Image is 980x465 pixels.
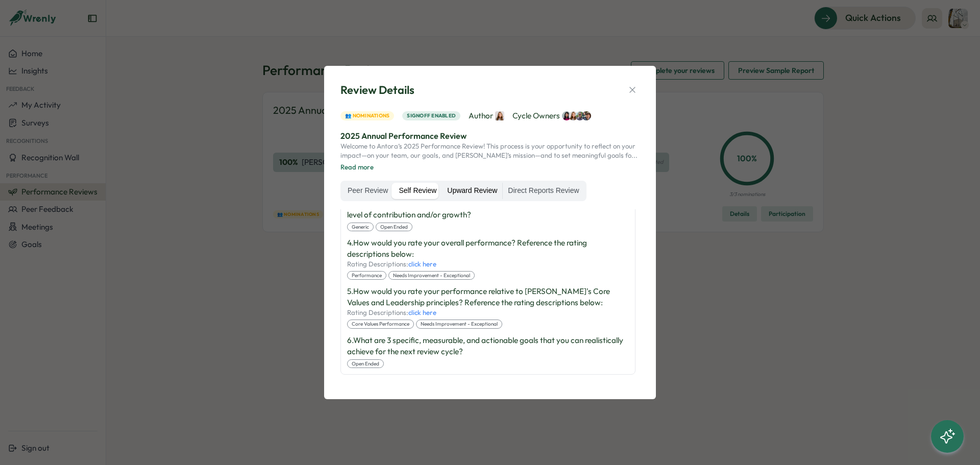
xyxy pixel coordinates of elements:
[340,163,374,172] button: Read more
[562,111,571,120] img: Kat Haynes
[347,223,374,232] div: Generic
[347,260,629,269] p: Rating Descriptions:
[394,183,442,199] label: Self Review
[347,359,384,369] div: open ended
[345,112,389,120] span: 👥 Nominations
[340,82,414,98] span: Review Details
[503,183,584,199] label: Direct Reports Review
[340,130,640,142] p: 2025 Annual Performance Review
[340,142,640,160] p: Welcome to Antora’s 2025 Performance Review! This process is your opportunity to reflect on your ...
[388,271,475,280] div: Needs Improvement - Exceptional
[347,286,629,308] p: 5 . How would you rate your performance relative to [PERSON_NAME]'s Core Values and Leadership pr...
[347,237,629,260] p: 4 . How would you rate your overall performance? Reference the rating descriptions below:
[495,111,504,120] img: Becky Romero
[342,183,393,199] label: Peer Review
[569,111,578,120] img: Becky Romero
[408,308,436,316] a: click here
[582,111,591,120] img: Sebastien Lounis
[347,271,386,280] div: Performance
[575,111,584,120] img: Ronnie Cuadro
[347,308,629,317] p: Rating Descriptions:
[347,320,414,329] div: Core Values Performance
[416,320,502,329] div: Needs Improvement - Exceptional
[407,112,456,120] span: Signoff enabled
[408,260,436,268] a: click here
[512,110,591,121] span: Cycle Owners
[347,198,629,221] p: 3 . What are the areas of development that you believe would help increase your level of contribu...
[442,183,502,199] label: Upward Review
[469,110,504,121] span: Author
[376,223,412,232] div: open ended
[347,335,629,357] p: 6 . What are 3 specific, measurable, and actionable goals that you can realistically achieve for ...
